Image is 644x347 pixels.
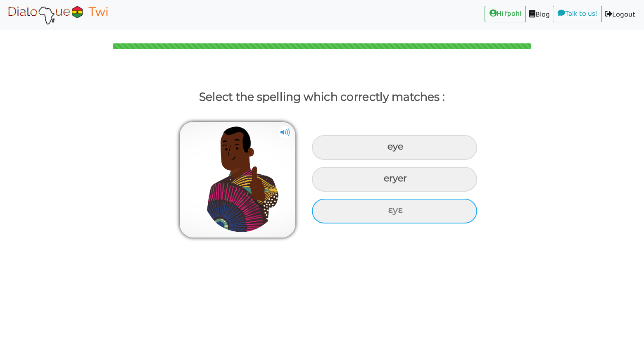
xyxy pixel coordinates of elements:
div: eye [312,135,477,160]
a: Hi fpohl [485,6,526,22]
a: Logout [602,6,638,24]
a: Talk to us! [553,6,602,22]
div: ɛyɛ [312,199,477,223]
p: Select the spelling which correctly matches : [16,87,628,107]
img: Select Course Page [6,5,110,25]
img: certified3.png [180,122,295,238]
div: eryer [312,167,477,192]
img: cuNL5YgAAAABJRU5ErkJggg== [279,126,291,138]
a: Blog [526,6,553,24]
